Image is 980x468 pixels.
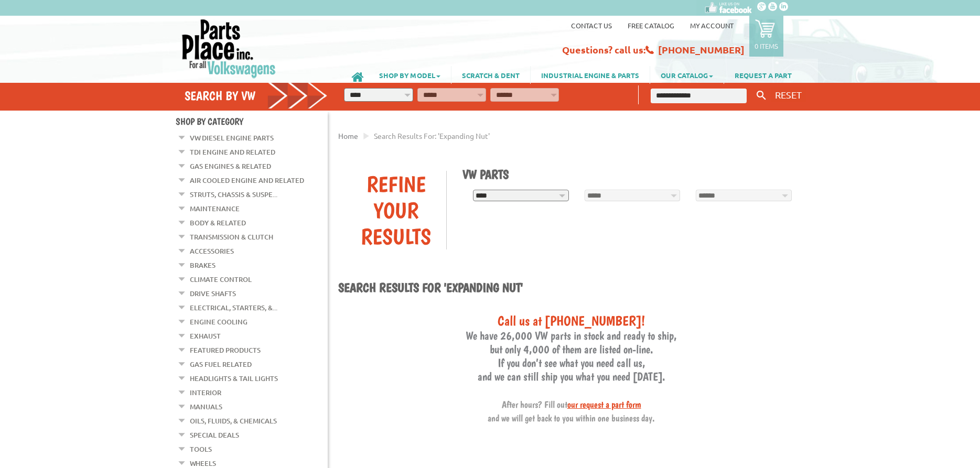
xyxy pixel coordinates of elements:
[724,66,802,84] a: REQUEST A PART
[190,372,278,385] a: Headlights & Tail Lights
[185,88,328,103] h4: Search by VW
[190,315,247,329] a: Engine Cooling
[488,399,655,423] span: After hours? Fill out and we will get back to you within one business day.
[531,66,650,84] a: INDUSTRIAL ENGINE & PARTS
[755,41,778,50] p: 0 items
[775,89,802,100] span: RESET
[190,202,240,215] a: Maintenance
[369,66,451,84] a: SHOP BY MODEL
[374,131,490,140] span: Search results for: 'Expanding Nut'
[190,442,212,456] a: Tools
[190,244,234,258] a: Accessories
[190,216,246,230] a: Body & Related
[650,66,724,84] a: OUR CATALOG
[190,400,222,413] a: Manuals
[346,171,447,249] div: Refine Your Results
[749,16,783,57] a: 0 items
[190,258,216,272] a: Brakes
[690,21,734,30] a: My Account
[190,414,277,428] a: Oils, Fluids, & Chemicals
[753,87,769,104] button: Keyword Search
[571,21,612,30] a: Contact us
[190,159,271,173] a: Gas Engines & Related
[338,131,358,140] a: Home
[176,116,328,127] h4: Shop By Category
[190,343,261,357] a: Featured Products
[190,173,304,187] a: Air Cooled Engine and Related
[462,167,797,182] h1: VW Parts
[181,18,277,79] img: Parts Place Inc!
[771,87,806,102] button: RESET
[190,273,252,286] a: Climate Control
[451,66,530,84] a: SCRATCH & DENT
[190,131,274,145] a: VW Diesel Engine Parts
[190,188,277,201] a: Struts, Chassis & Suspe...
[190,329,221,343] a: Exhaust
[190,145,275,159] a: TDI Engine and Related
[338,312,805,424] h3: We have 26,000 VW parts in stock and ready to ship, but only 4,000 of them are listed on-line. If...
[190,357,252,371] a: Gas Fuel Related
[498,312,645,329] span: Call us at [PHONE_NUMBER]!
[567,399,641,410] a: our request a part form
[190,301,277,314] a: Electrical, Starters, &...
[190,230,273,244] a: Transmission & Clutch
[190,287,236,300] a: Drive Shafts
[338,280,805,297] h1: Search results for 'Expanding Nut'
[628,21,674,30] a: Free Catalog
[190,386,221,399] a: Interior
[190,428,239,442] a: Special Deals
